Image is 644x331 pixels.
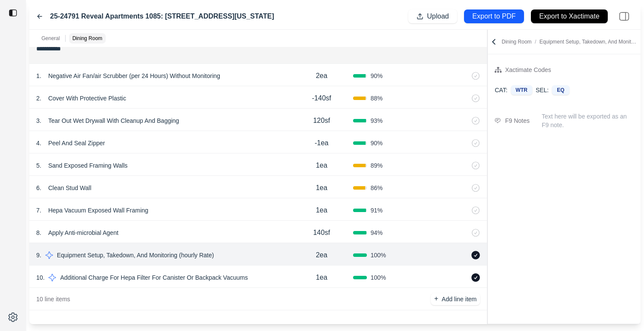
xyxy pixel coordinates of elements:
[45,182,95,194] p: Clean Stud Wall
[45,115,183,127] p: Tear Out Wet Drywall With Cleanup And Bagging
[316,272,328,283] p: 1ea
[408,9,457,23] button: Upload
[370,273,386,282] span: 100 %
[495,118,501,123] img: comment
[73,35,102,42] p: Dining Room
[36,273,44,282] p: 10 .
[316,205,328,215] p: 1ea
[502,38,639,45] p: Dining Room
[431,293,480,305] button: +Add line item
[315,138,328,148] p: -1ea
[313,228,330,238] p: 140sf
[36,184,41,192] p: 6 .
[45,159,131,172] p: Sand Exposed Framing Walls
[370,161,382,170] span: 89 %
[505,65,551,75] div: Xactimate Codes
[531,9,608,23] button: Export to Xactimate
[45,204,152,216] p: Hepa Vacuum Exposed Wall Framing
[464,9,524,23] button: Export to PDF
[36,161,41,170] p: 5 .
[615,7,634,26] img: right-panel.svg
[9,9,17,17] img: toggle sidebar
[54,249,218,261] p: Equipment Setup, Takedown, And Monitoring (hourly Rate)
[45,92,130,104] p: Cover With Protective Plastic
[57,272,251,284] p: Additional Charge For Hepa Filter For Canister Or Backpack Vacuums
[36,116,41,125] p: 3 .
[313,116,330,126] p: 120sf
[36,94,41,103] p: 2 .
[505,116,530,126] div: F9 Notes
[36,228,41,237] p: 8 .
[370,251,386,259] span: 100 %
[36,295,70,303] p: 10 line items
[316,71,328,81] p: 2ea
[532,39,540,45] span: /
[370,184,382,192] span: 86 %
[370,228,382,237] span: 94 %
[312,93,331,103] p: -140sf
[41,35,60,42] p: General
[511,85,532,95] div: WTR
[542,112,634,129] p: Text here will be exported as an F9 note.
[370,206,382,215] span: 91 %
[45,227,122,239] p: Apply Anti-microbial Agent
[370,116,382,125] span: 93 %
[36,251,41,259] p: 9 .
[427,12,449,22] p: Upload
[36,72,41,80] p: 1 .
[36,139,41,147] p: 4 .
[442,295,477,303] p: Add line item
[370,139,382,147] span: 90 %
[495,86,507,94] p: CAT:
[45,70,224,82] p: Negative Air Fan/air Scrubber (per 24 Hours) Without Monitoring
[316,250,328,260] p: 2ea
[434,294,438,304] p: +
[316,160,328,171] p: 1ea
[370,94,382,103] span: 88 %
[36,206,41,215] p: 7 .
[539,12,600,22] p: Export to Xactimate
[536,86,549,94] p: SEL:
[45,137,109,149] p: Peel And Seal Zipper
[552,85,569,95] div: EQ
[50,11,274,22] label: 25-24791 Reveal Apartments 1085: [STREET_ADDRESS][US_STATE]
[472,12,515,22] p: Export to PDF
[316,183,328,193] p: 1ea
[370,72,382,80] span: 90 %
